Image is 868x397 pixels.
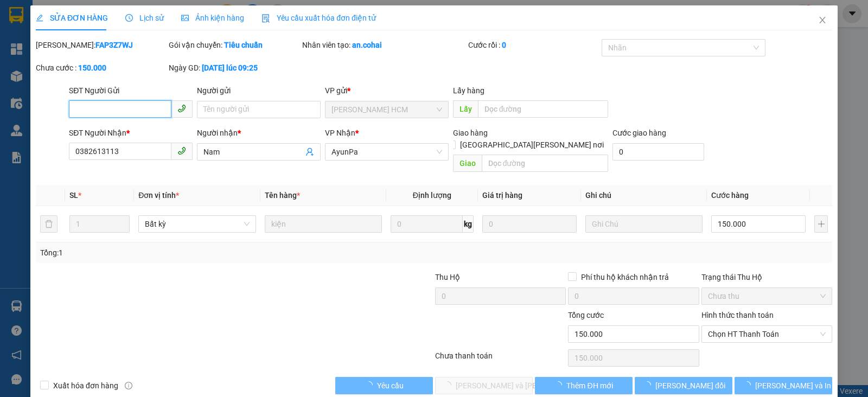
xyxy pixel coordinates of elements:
input: Dọc đường [478,100,609,118]
span: Giao [453,155,482,172]
b: 150.000 [78,63,106,72]
button: Thêm ĐH mới [535,377,633,394]
span: Yêu cầu [377,380,404,392]
div: Tổng: 1 [40,247,336,259]
div: SĐT Người Nhận [69,127,193,139]
span: Bất kỳ [145,216,249,232]
span: SL [69,191,78,200]
div: Nhân viên tạo: [302,39,467,51]
span: AyunPa [331,144,442,160]
div: Ngày GD: [169,62,299,74]
span: phone [177,146,186,155]
span: loading [554,381,566,389]
input: Dọc đường [482,155,609,172]
span: user-add [305,148,314,156]
input: VD: Bàn, Ghế [265,215,382,233]
button: [PERSON_NAME] đổi [635,377,732,394]
span: Thêm ĐH mới [566,380,612,392]
label: Hình thức thanh toán [701,311,774,319]
button: [PERSON_NAME] và In [735,377,832,394]
span: Giá trị hàng [482,191,522,200]
b: 0 [502,41,506,49]
div: [PERSON_NAME]: [36,39,167,51]
button: [PERSON_NAME] và [PERSON_NAME] hàng [435,377,533,394]
div: Cước rồi : [468,39,599,51]
b: [DATE] lúc 09:25 [202,63,258,72]
span: Phí thu hộ khách nhận trả [577,271,673,283]
label: Cước giao hàng [612,129,666,137]
span: loading [643,381,655,389]
span: Giao hàng [453,129,488,137]
span: kg [463,215,474,233]
span: Tên hàng [265,191,300,200]
div: SĐT Người Gửi [69,85,193,97]
div: VP gửi [325,85,449,97]
span: loading [365,381,377,389]
th: Ghi chú [581,185,707,206]
div: Chưa thanh toán [434,350,567,369]
span: VP Nhận [325,129,355,137]
button: delete [40,215,58,233]
div: Trạng thái Thu Hộ [701,271,832,283]
span: clock-circle [125,14,133,22]
input: Cước giao hàng [612,143,704,161]
span: edit [36,14,43,22]
div: Chưa cước : [36,62,167,74]
b: Tiêu chuẩn [224,41,263,49]
span: picture [181,14,189,22]
span: Cước hàng [711,191,749,200]
span: SỬA ĐƠN HÀNG [36,14,108,22]
span: Lấy [453,100,478,118]
span: Ảnh kiện hàng [181,14,244,22]
span: close [818,16,827,24]
span: Trần Phú HCM [331,101,442,118]
span: Thu Hộ [435,273,460,281]
span: [GEOGRAPHIC_DATA][PERSON_NAME] nơi [456,139,608,151]
span: Xuất hóa đơn hàng [49,380,123,392]
b: an.cohai [352,41,382,49]
div: Người gửi [197,85,321,97]
div: Người nhận [197,127,321,139]
input: Ghi Chú [585,215,703,233]
span: loading [743,381,755,389]
img: icon [261,14,270,23]
button: Close [807,5,838,36]
span: Chọn HT Thanh Toán [708,326,826,342]
span: Đơn vị tính [138,191,179,200]
span: [PERSON_NAME] và In [755,380,831,392]
span: phone [177,104,186,113]
span: Lịch sử [125,14,164,22]
span: Tổng cước [568,311,604,319]
span: info-circle [125,382,132,389]
span: [PERSON_NAME] đổi [655,380,725,392]
span: Chưa thu [708,288,826,304]
div: Gói vận chuyển: [169,39,299,51]
button: Yêu cầu [335,377,433,394]
span: Yêu cầu xuất hóa đơn điện tử [261,14,376,22]
b: FAP3Z7WJ [95,41,133,49]
input: 0 [482,215,577,233]
button: plus [814,215,828,233]
span: Lấy hàng [453,86,484,95]
span: Định lượng [413,191,451,200]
